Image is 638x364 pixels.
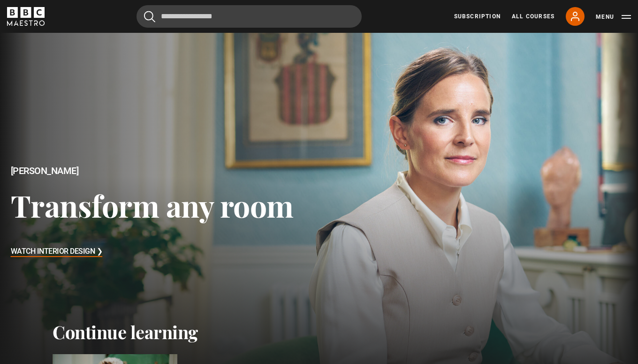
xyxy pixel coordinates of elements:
[11,187,294,223] h3: Transform any room
[454,12,501,21] a: Subscription
[137,5,362,28] input: Search
[11,166,294,176] h2: [PERSON_NAME]
[144,11,155,23] button: Submit the search query
[53,321,585,343] h2: Continue learning
[11,245,103,259] h3: Watch Interior Design ❯
[7,7,45,26] svg: BBC Maestro
[596,12,631,22] button: Toggle navigation
[512,12,554,21] a: All Courses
